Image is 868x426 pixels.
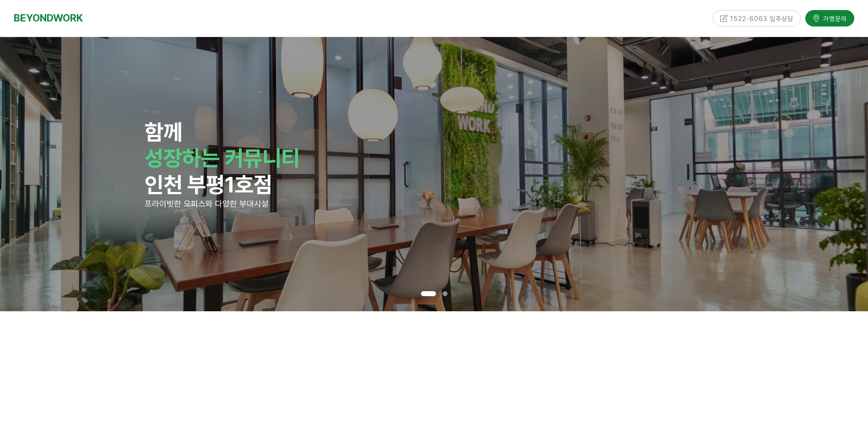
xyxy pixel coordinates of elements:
[805,8,854,24] a: 가맹문의
[145,145,300,171] strong: 성장하는 커뮤니티
[820,12,847,21] span: 가맹문의
[145,119,182,145] strong: 함께
[145,199,269,208] span: 프라이빗한 오피스와 다양한 부대시설
[14,10,83,27] a: BEYONDWORK
[145,171,272,198] strong: 인천 부평1호점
